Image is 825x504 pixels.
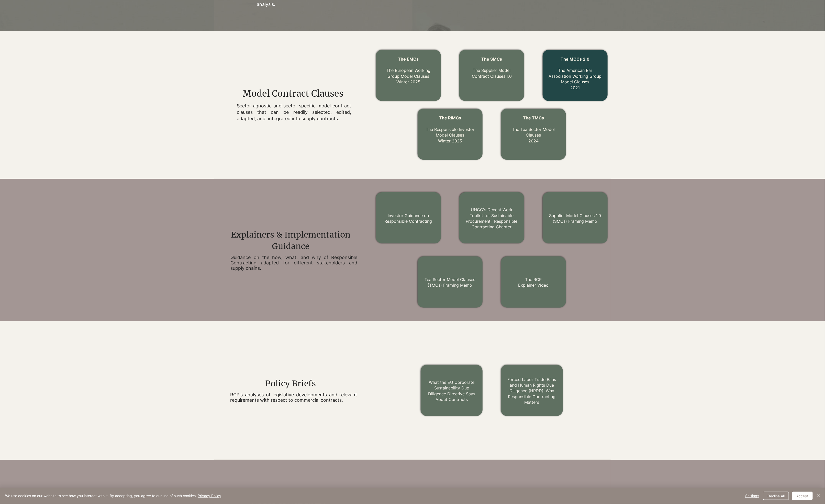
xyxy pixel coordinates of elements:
[561,57,590,62] span: The MCCs 2.0
[523,115,544,120] span: The TMCs
[792,492,813,500] button: Accept
[386,57,430,85] a: The EMCs The European Working Group Model ClausesWinter 2025
[231,255,358,271] h2: Guidance on the how, what, and why of Responsible Contracting adapted for different stakeholders ...
[230,392,357,403] p: RCP's analyses of legislative developments and relevant requirements with respect to commercial c...
[763,492,789,500] button: Decline All
[512,115,555,143] a: The TMCs The Tea Sector Model Clauses2024
[243,88,343,99] span: Model Contract Clauses
[466,207,518,229] a: UNGC's Decent Work Toolkit for Sustainable Procurement: Responsible Contracting Chapter
[237,103,351,122] p: Sector-agnostic and sector-specific model contract clauses that can be readily selected, edited, ...
[745,492,759,500] span: Settings
[231,230,350,251] span: Explainers & Implementation Guidance
[439,115,461,120] span: The RIMCs
[472,68,512,79] a: The Supplier Model Contract Clauses 1.0
[425,277,475,288] a: Tea Sector Model Clauses (TMCs) Framing Memo
[398,57,419,62] span: The EMCs
[426,115,474,143] a: The RIMCs The Responsible Investor Model ClausesWinter 2025
[508,377,556,405] a: Forced Labor Trade Bans and Human Rights Due Diligence (HRDD): Why Responsible Contracting Matters
[5,494,221,498] span: We use cookies on our website to see how you interact with it. By accepting, you agree to our use...
[816,492,822,500] button: Close
[518,277,549,288] a: The RCPExplainer Video
[816,492,822,499] img: Close
[428,380,475,402] a: What the EU Corporate Sustainability Due Diligence Directive Says About Contracts
[385,213,432,224] a: Investor Guidance on Responsible Contracting
[198,494,221,498] a: Privacy Policy
[549,57,602,90] a: The MCCs 2.0 The American Bar Association Working Group Model Clauses2021
[549,213,601,224] a: Supplier Model Clauses 1.0 (SMCs) Framing Memo
[265,378,316,389] span: Policy Briefs
[481,57,502,62] a: The SMCs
